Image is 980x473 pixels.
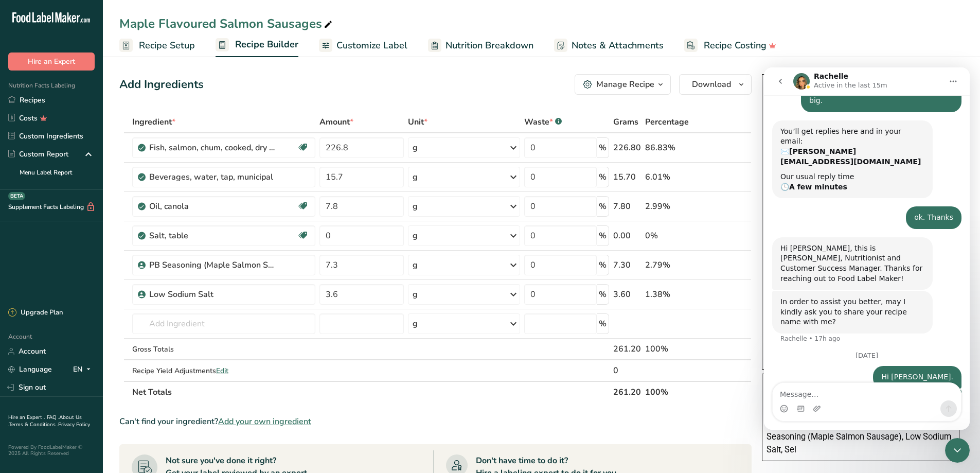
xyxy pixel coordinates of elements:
div: g [413,288,418,301]
div: PB Seasoning (Maple Salmon Sausage) [149,259,278,271]
div: 100% [645,343,703,355]
div: 6.01% [645,171,703,183]
div: Fish, salmon, chum, cooked, dry heat [149,142,278,154]
span: Grams [613,116,638,128]
div: Add Ingredients [119,76,204,93]
div: BETA [8,192,25,200]
div: 261.20 [613,343,641,355]
a: Notes & Attachments [554,34,664,57]
span: Notes & Attachments [572,39,664,52]
span: Edit [216,366,228,376]
div: g [413,171,418,183]
a: Language [8,360,52,378]
a: Terms & Conditions . [9,421,58,428]
a: Nutrition Breakdown [428,34,533,57]
button: Hire an Expert [8,52,95,71]
th: 261.20 [611,381,643,402]
div: Waste [524,116,562,128]
div: Beverages, water, tap, municipal [149,171,278,183]
span: Customize Label [336,39,407,52]
div: g [413,142,418,154]
span: Recipe Costing [704,39,767,52]
span: Recipe Builder [235,38,298,51]
span: Nutrition Breakdown [446,39,533,52]
a: Privacy Policy [58,421,90,428]
div: Maple Flavoured Salmon Sausages [119,14,334,33]
div: 3.60 [613,288,641,301]
span: Recipe Setup [139,39,195,52]
div: Salt, table [149,230,278,242]
iframe: Intercom live chat [945,438,970,463]
div: Low Sodium Salt [149,288,278,301]
span: Amount [319,116,353,128]
div: EN [73,363,95,376]
div: 2.99% [645,200,703,213]
div: Oil, canola [149,200,278,213]
div: Manage Recipe [596,78,654,91]
div: 15.70 [613,171,641,183]
div: g [413,200,418,213]
div: 1.38% [645,288,703,301]
div: 226.80 [613,142,641,154]
a: Recipe Setup [119,34,195,57]
div: g [413,230,418,242]
div: 7.30 [613,259,641,271]
a: Customize Label [319,34,407,57]
iframe: Intercom live chat [764,67,970,430]
div: 86.83% [645,142,703,154]
span: Unit [408,116,427,128]
button: Download [679,74,752,95]
div: g [413,318,418,330]
div: 0 [613,364,641,377]
button: Manage Recipe [575,74,671,95]
th: Net Totals [130,381,612,402]
div: 2.79% [645,259,703,271]
div: Recipe Yield Adjustments [132,365,315,376]
div: g [413,259,418,271]
div: 0.00 [613,230,641,242]
span: Saumon, Eau, Huile de canola, PB Seasoning (Maple Salmon Sausage), Low Sodium Salt, Sel [767,419,951,454]
div: Upgrade Plan [8,308,63,318]
span: Ingredient [132,116,175,128]
a: About Us . [8,414,82,428]
a: Hire an Expert . [8,414,45,421]
span: Percentage [645,116,689,128]
input: Add Ingredient [132,313,315,334]
span: Download [692,78,731,91]
th: 100% [643,381,705,402]
div: Can't find your ingredient? [119,415,752,428]
a: FAQ . [47,414,59,421]
a: Recipe Builder [216,33,298,58]
div: Custom Report [8,149,68,160]
a: Recipe Costing [684,34,776,57]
